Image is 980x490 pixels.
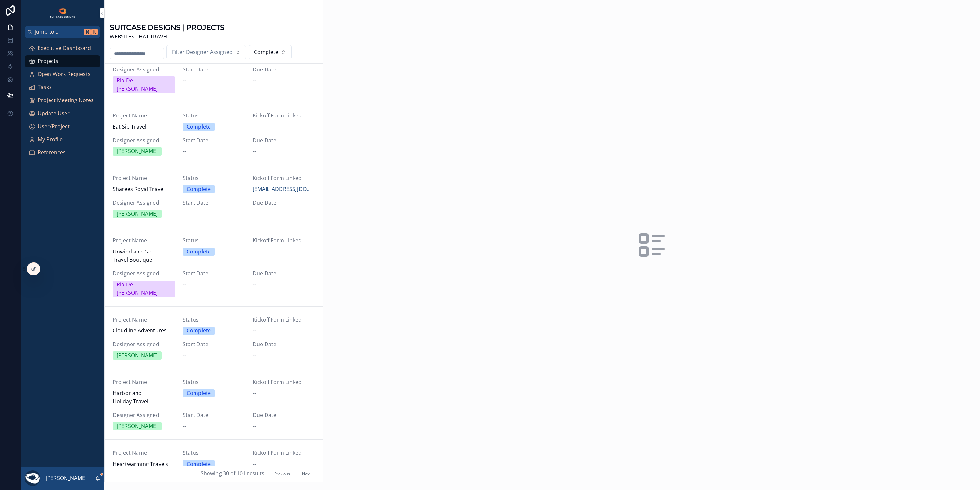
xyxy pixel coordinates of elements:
[253,269,315,278] span: Due Date
[253,449,315,457] span: Kickoff Form Linked
[117,351,158,360] div: [PERSON_NAME]
[117,147,158,156] div: [PERSON_NAME]
[249,45,292,59] button: Select Button
[183,449,245,457] span: Status
[253,66,315,74] span: Due Date
[253,123,256,131] span: --
[113,136,175,145] span: Designer Assigned
[201,470,265,478] span: Showing 30 of 101 results
[187,327,211,335] div: Complete
[254,48,278,56] span: Complete
[105,369,323,440] a: Project NameHarbor and Holiday TravelStatusCompleteKickoff Form Linked--Designer Assigned[PERSON_...
[113,248,175,264] span: Unwind and Go Travel Boutique
[113,174,175,183] span: Project Name
[187,248,211,256] div: Complete
[253,316,315,324] span: Kickoff Form Linked
[113,123,175,131] span: Eat Sip Travel
[172,48,233,56] span: Filter Designer Assigned
[253,327,256,335] span: --
[183,281,186,289] span: --
[183,66,245,74] span: Start Date
[110,23,224,33] h1: SUITCASE DESIGNS | PROJECTS
[183,411,245,420] span: Start Date
[38,70,91,79] span: Open Work Requests
[25,42,100,54] a: Executive Dashboard
[183,340,245,349] span: Start Date
[253,389,256,398] span: --
[113,316,175,324] span: Project Name
[38,122,70,131] span: User/Project
[183,237,245,245] span: Status
[25,26,100,38] button: Jump to...K
[253,76,256,85] span: --
[25,95,100,106] a: Project Meeting Notes
[25,82,100,93] a: Tasks
[113,340,175,349] span: Designer Assigned
[253,185,315,193] a: [EMAIL_ADDRESS][DOMAIN_NAME]
[270,469,295,479] button: Previous
[253,112,315,120] span: Kickoff Form Linked
[113,66,175,74] span: Designer Assigned
[253,174,315,183] span: Kickoff Form Linked
[46,474,87,482] p: [PERSON_NAME]
[297,469,315,479] button: Next
[117,422,158,431] div: [PERSON_NAME]
[183,378,245,387] span: Status
[183,199,245,207] span: Start Date
[113,389,175,406] span: Harbor and Holiday Travel
[253,378,315,387] span: Kickoff Form Linked
[25,108,100,119] a: Update User
[253,248,256,256] span: --
[50,8,76,18] img: App logo
[253,281,256,289] span: --
[253,422,256,431] span: --
[113,112,175,120] span: Project Name
[110,33,224,41] span: WEBSITES THAT TRAVEL
[38,109,70,118] span: Update User
[38,83,52,92] span: Tasks
[25,134,100,145] a: My Profile
[253,340,315,349] span: Due Date
[183,351,186,360] span: --
[253,136,315,145] span: Due Date
[253,147,256,156] span: --
[105,165,323,227] a: Project NameSharees Royal TravelStatusCompleteKickoff Form Linked[EMAIL_ADDRESS][DOMAIN_NAME]Desi...
[25,121,100,132] a: User/Project
[105,307,323,369] a: Project NameCloudline AdventuresStatusCompleteKickoff Form Linked--Designer Assigned[PERSON_NAME]...
[113,411,175,420] span: Designer Assigned
[253,460,256,468] span: --
[117,281,171,297] div: Rio De [PERSON_NAME]
[253,237,315,245] span: Kickoff Form Linked
[38,44,91,53] span: Executive Dashboard
[166,45,246,59] button: Select Button
[253,210,256,218] span: --
[25,55,100,67] a: Projects
[21,38,104,167] div: scrollable content
[105,32,323,102] a: Designer AssignedRio De [PERSON_NAME]Start Date--Due Date--
[35,28,81,36] span: Jump to...
[113,378,175,387] span: Project Name
[183,136,245,145] span: Start Date
[183,147,186,156] span: --
[183,316,245,324] span: Status
[38,57,58,66] span: Projects
[113,327,175,335] span: Cloudline Adventures
[253,199,315,207] span: Due Date
[183,174,245,183] span: Status
[113,269,175,278] span: Designer Assigned
[113,199,175,207] span: Designer Assigned
[187,389,211,398] div: Complete
[183,112,245,120] span: Status
[253,351,256,360] span: --
[105,102,323,165] a: Project NameEat Sip TravelStatusCompleteKickoff Form Linked--Designer Assigned[PERSON_NAME]Start ...
[113,185,175,193] span: Sharees Royal Travel
[183,422,186,431] span: --
[183,76,186,85] span: --
[187,123,211,131] div: Complete
[117,76,171,93] div: Rio De [PERSON_NAME]
[253,411,315,420] span: Due Date
[113,449,175,457] span: Project Name
[38,148,66,157] span: References
[105,227,323,307] a: Project NameUnwind and Go Travel BoutiqueStatusCompleteKickoff Form Linked--Designer AssignedRio ...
